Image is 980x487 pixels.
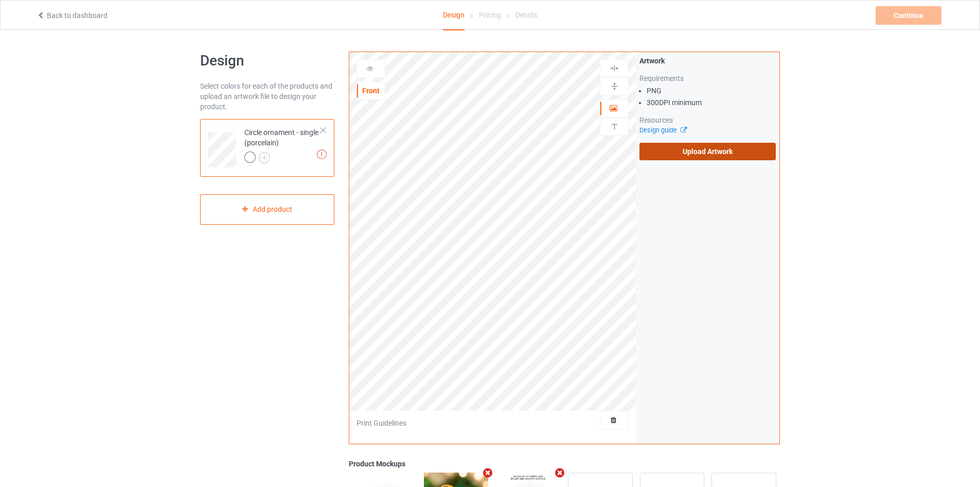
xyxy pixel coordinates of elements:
img: svg%3E%0A [610,63,619,73]
img: svg+xml;base64,PD94bWwgdmVyc2lvbj0iMS4wIiBlbmNvZGluZz0iVVRGLTgiPz4KPHN2ZyB3aWR0aD0iMjJweCIgaGVpZ2... [259,152,270,163]
div: Details [515,1,537,29]
img: svg%3E%0A [610,81,619,91]
div: Front [357,86,385,96]
div: Requirements [639,73,776,83]
li: 300 DPI minimum [647,97,776,108]
li: PNG [647,86,776,96]
div: Add product [200,194,334,225]
i: Remove mockup [482,467,494,478]
a: Back to dashboard [37,11,108,20]
div: Design [443,1,465,30]
div: Artwork [639,56,776,66]
div: Pricing [479,1,501,29]
img: svg%3E%0A [610,122,619,131]
h1: Design [200,52,334,70]
div: Circle ornament - single (porcelain) [244,127,321,162]
i: Remove mockup [554,467,566,478]
div: Print Guidelines [357,418,406,428]
div: Circle ornament - single (porcelain) [200,119,334,177]
div: Select colors for each of the products and upload an artwork file to design your product. [200,81,334,112]
label: Upload Artwork [639,143,776,160]
div: Product Mockups [349,459,780,469]
a: Design guide [639,126,686,134]
div: Resources [639,115,776,125]
img: exclamation icon [317,149,327,159]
